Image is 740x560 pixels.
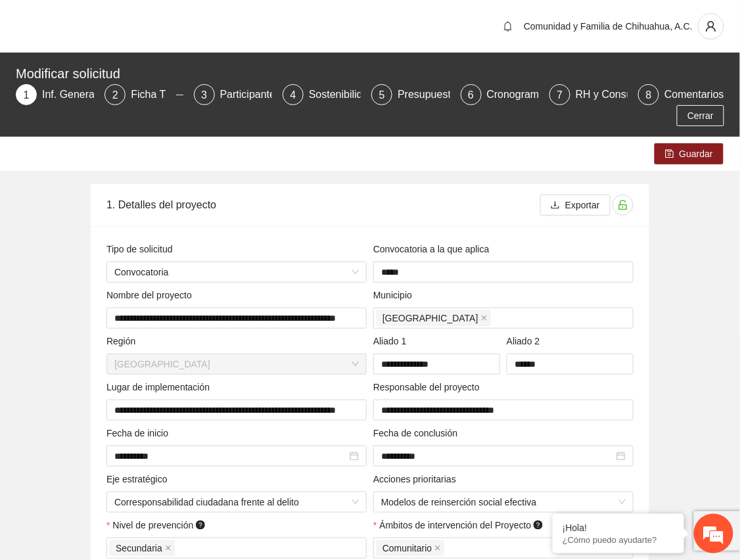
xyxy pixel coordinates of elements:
span: Guardar [680,147,713,161]
span: Acciones prioritarias [373,472,461,486]
span: Ámbitos de intervención del Proyecto [379,518,545,532]
span: Municipio [373,288,417,302]
div: 1Inf. General [16,84,94,105]
span: [GEOGRAPHIC_DATA] [382,311,478,325]
button: downloadExportar [540,195,611,216]
span: save [665,149,674,160]
div: Modificar solicitud [16,63,716,84]
div: RH y Consultores [576,84,668,105]
span: Responsable del proyecto [373,380,485,394]
span: Convocatoria a la que aplica [373,242,494,256]
div: Inf. General [42,84,108,105]
p: ¿Cómo puedo ayudarte? [563,535,674,545]
div: Sostenibilidad [309,84,385,105]
span: close-circle [616,452,626,461]
span: Nombre del proyecto [106,288,197,302]
span: Cerrar [687,108,714,123]
span: close-circle [350,452,359,461]
span: Convocatoria [114,262,359,282]
span: 3 [201,89,207,101]
div: 4Sostenibilidad [283,84,361,105]
button: unlock [613,195,634,216]
div: 3Participantes [194,84,272,105]
span: Eje estratégico [106,472,172,486]
span: 4 [290,89,296,101]
span: Tipo de solicitud [106,242,177,256]
span: 1 [24,89,30,101]
div: Presupuesto [398,84,467,105]
span: 6 [468,89,474,101]
span: download [551,200,560,211]
span: Comunitario [382,541,432,555]
span: 8 [646,89,652,101]
span: Lugar de implementación [106,380,215,394]
span: Comunitario [377,540,444,556]
span: Estamos en línea. [76,175,181,308]
span: Comunidad y Familia de Chihuahua, A.C. [524,21,693,32]
span: Chihuahua [114,354,359,374]
button: saveGuardar [655,143,724,164]
div: ¡Hola! [563,523,674,533]
textarea: Escriba su mensaje y pulse “Intro” [7,359,250,405]
span: Fecha de inicio [106,426,173,440]
div: 7RH y Consultores [549,84,628,105]
div: 6Cronograma [461,84,539,105]
div: Ficha T [131,84,176,105]
span: Secundaria [110,540,175,556]
span: close [165,545,172,551]
span: Modelos de reinserción social efectiva [381,492,626,512]
span: bell [498,21,518,32]
div: Participantes [220,84,292,105]
span: Nivel de prevención [112,518,208,532]
button: user [698,13,724,39]
span: Secundaria [116,541,162,555]
div: Cronograma [487,84,556,105]
div: 2Ficha T [104,84,183,105]
span: 7 [557,89,563,101]
span: Corresponsabilidad ciudadana frente al delito [114,492,359,512]
button: bell [497,16,519,37]
div: 8Comentarios [638,84,724,105]
span: close [434,545,441,551]
span: unlock [613,200,633,210]
span: Chihuahua [377,310,491,326]
span: close [481,315,488,321]
span: Fecha de conclusión [373,426,463,440]
span: user [699,20,724,32]
div: 1. Detalles del proyecto [106,186,540,223]
div: 5Presupuesto [371,84,450,105]
span: 2 [112,89,118,101]
span: Aliado 1 [373,334,411,348]
span: Exportar [565,198,600,212]
button: Cerrar [677,105,724,126]
span: Aliado 2 [507,334,545,348]
span: Región [106,334,141,348]
span: question-circle [534,521,543,530]
div: Chatee con nosotros ahora [68,67,221,84]
div: Minimizar ventana de chat en vivo [216,7,247,38]
span: 5 [379,89,385,101]
div: Comentarios [664,84,724,105]
span: question-circle [196,521,205,530]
